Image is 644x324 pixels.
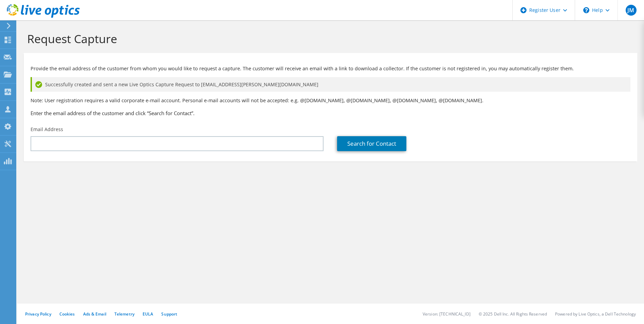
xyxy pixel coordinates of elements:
[25,311,51,317] a: Privacy Policy
[337,136,406,151] a: Search for Contact
[31,109,630,117] h3: Enter the email address of the customer and click “Search for Contact”.
[83,311,106,317] a: Ads & Email
[31,97,630,104] p: Note: User registration requires a valid corporate e-mail account. Personal e-mail accounts will ...
[27,32,630,46] h1: Request Capture
[423,311,471,317] li: Version: [TECHNICAL_ID]
[626,5,637,16] span: JM
[479,311,547,317] li: © 2025 Dell Inc. All Rights Reserved
[583,7,589,13] svg: \n
[59,311,75,317] a: Cookies
[31,126,63,133] label: Email Address
[143,311,153,317] a: EULA
[161,311,177,317] a: Support
[45,81,318,88] span: Successfully created and sent a new Live Optics Capture Request to [EMAIL_ADDRESS][PERSON_NAME][D...
[31,65,630,72] p: Provide the email address of the customer from whom you would like to request a capture. The cust...
[555,311,636,317] li: Powered by Live Optics, a Dell Technology
[114,311,134,317] a: Telemetry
